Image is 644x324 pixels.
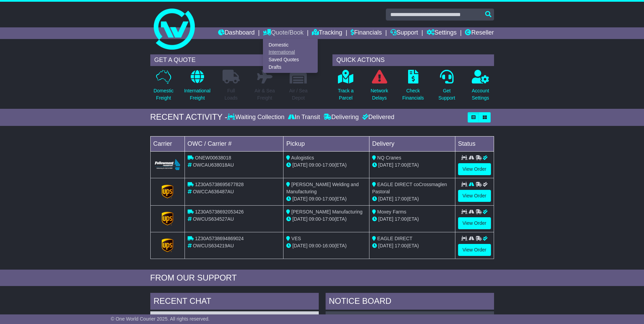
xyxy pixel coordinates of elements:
[332,54,494,66] div: QUICK ACTIONS
[263,63,317,71] a: Drafts
[390,27,418,39] a: Support
[309,196,321,202] span: 09:00
[370,87,388,102] p: Network Delays
[195,182,243,187] span: 1Z30A5738695677828
[150,136,185,151] td: Carrier
[263,41,317,49] a: Domestic
[218,27,255,39] a: Dashboard
[150,54,312,66] div: GET A QUOTE
[291,236,301,241] span: VES
[338,69,354,105] a: Track aParcel
[162,185,173,198] img: GetCarrierServiceLogo
[184,69,211,105] a: InternationalFreight
[150,293,319,311] div: RECENT CHAT
[378,216,393,222] span: [DATE]
[286,161,366,169] div: - (ETA)
[292,196,307,202] span: [DATE]
[322,114,361,121] div: Delivering
[372,242,452,249] div: (ETA)
[286,195,366,203] div: - (ETA)
[427,27,457,39] a: Settings
[292,243,307,248] span: [DATE]
[402,87,424,102] p: Check Financials
[263,27,303,39] a: Quote/Book
[361,114,394,121] div: Delivered
[286,182,359,194] span: [PERSON_NAME] Welding and Manufacturing
[458,163,491,175] a: View Order
[291,209,363,215] span: [PERSON_NAME] Manufacturing
[455,136,494,151] td: Status
[193,243,234,248] span: OWCUS634219AU
[458,244,491,256] a: View Order
[195,155,231,160] span: ONEW00638018
[323,216,334,222] span: 17:00
[370,69,388,105] a: NetworkDelays
[326,293,494,311] div: NOTICE BOARD
[150,273,494,283] div: FROM OUR SUPPORT
[155,159,180,170] img: Followmont_Transport.png
[263,39,318,73] div: Quote/Book
[292,162,307,168] span: [DATE]
[286,114,322,121] div: In Transit
[372,161,452,169] div: (ETA)
[193,216,234,222] span: OWCUS634527AU
[372,195,452,203] div: (ETA)
[227,114,286,121] div: Waiting Collection
[162,238,173,252] img: GetCarrierServiceLogo
[471,69,490,105] a: AccountSettings
[223,87,240,102] p: Full Loads
[395,216,407,222] span: 17:00
[377,209,406,215] span: Moxey Farms
[472,87,489,102] p: Account Settings
[263,49,317,56] a: International
[255,87,275,102] p: Air & Sea Freight
[292,216,307,222] span: [DATE]
[458,190,491,202] a: View Order
[378,162,393,168] span: [DATE]
[291,155,314,160] span: Aulogistics
[378,243,393,248] span: [DATE]
[438,87,455,102] p: Get Support
[153,87,173,102] p: Domestic Freight
[309,162,321,168] span: 09:00
[289,87,308,102] p: Air / Sea Depot
[369,136,455,151] td: Delivery
[395,162,407,168] span: 17:00
[402,69,424,105] a: CheckFinancials
[185,136,283,151] td: OWC / Carrier #
[312,27,342,39] a: Tracking
[378,196,393,202] span: [DATE]
[263,56,317,64] a: Saved Quotes
[309,216,321,222] span: 09:00
[193,189,234,194] span: OWCCA636487AU
[193,162,234,168] span: OWCAU638018AU
[372,216,452,223] div: (ETA)
[195,236,243,241] span: 1Z30A5738694869024
[351,27,382,39] a: Financials
[286,216,366,223] div: - (ETA)
[395,196,407,202] span: 17:00
[111,316,210,322] span: © One World Courier 2025. All rights reserved.
[195,209,243,215] span: 1Z30A5738692053426
[283,136,369,151] td: Pickup
[162,212,173,225] img: GetCarrierServiceLogo
[286,242,366,249] div: - (ETA)
[465,27,494,39] a: Reseller
[153,69,174,105] a: DomesticFreight
[309,243,321,248] span: 09:00
[184,87,211,102] p: International Freight
[438,69,455,105] a: GetSupport
[458,217,491,229] a: View Order
[338,87,354,102] p: Track a Parcel
[323,196,334,202] span: 17:00
[377,236,413,241] span: EAGLE DIRECT
[372,182,447,194] span: EAGLE DIRECT coCrossmaglen Pastoral
[377,155,401,160] span: NQ Cranes
[323,162,334,168] span: 17:00
[395,243,407,248] span: 17:00
[323,243,334,248] span: 16:00
[150,112,228,122] div: RECENT ACTIVITY -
